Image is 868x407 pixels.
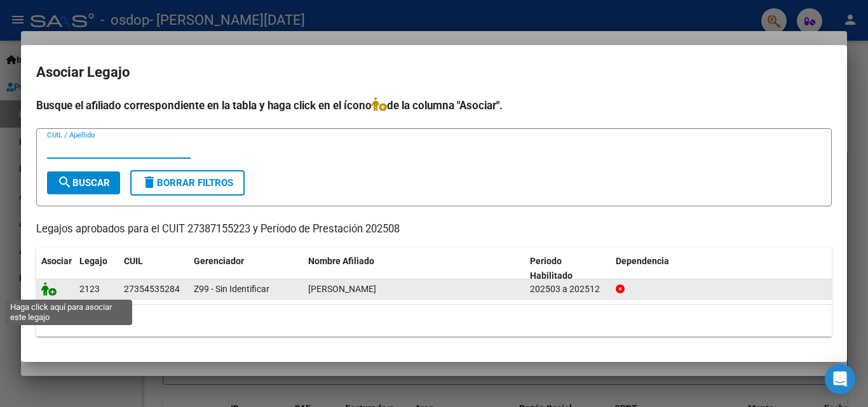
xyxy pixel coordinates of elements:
[79,256,107,266] span: Legajo
[142,175,157,190] mat-icon: delete
[130,170,245,196] button: Borrar Filtros
[825,364,855,394] div: Open Intercom Messenger
[303,248,525,290] datatable-header-cell: Nombre Afiliado
[74,248,119,290] datatable-header-cell: Legajo
[36,305,832,337] div: 1 registros
[189,248,303,290] datatable-header-cell: Gerenciador
[79,284,100,294] span: 2123
[36,97,832,114] h4: Busque el afiliado correspondiente en la tabla y haga click en el ícono de la columna "Asociar".
[142,177,233,189] span: Borrar Filtros
[124,256,143,266] span: CUIL
[124,282,180,297] div: 27354535284
[36,222,832,237] p: Legajos aprobados para el CUIT 27387155223 y Período de Prestación 202508
[119,248,189,290] datatable-header-cell: CUIL
[611,248,832,290] datatable-header-cell: Dependencia
[530,282,606,297] div: 202503 a 202512
[41,256,72,266] span: Asociar
[36,60,832,84] h2: Asociar Legajo
[525,248,611,290] datatable-header-cell: Periodo Habilitado
[47,171,120,194] button: Buscar
[530,256,573,281] span: Periodo Habilitado
[308,256,374,266] span: Nombre Afiliado
[194,256,244,266] span: Gerenciador
[308,284,376,294] span: PITMAN LLARENS BRENDA CAROLINA
[57,177,110,189] span: Buscar
[57,175,72,190] mat-icon: search
[616,256,669,266] span: Dependencia
[36,248,74,290] datatable-header-cell: Asociar
[194,284,269,294] span: Z99 - Sin Identificar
